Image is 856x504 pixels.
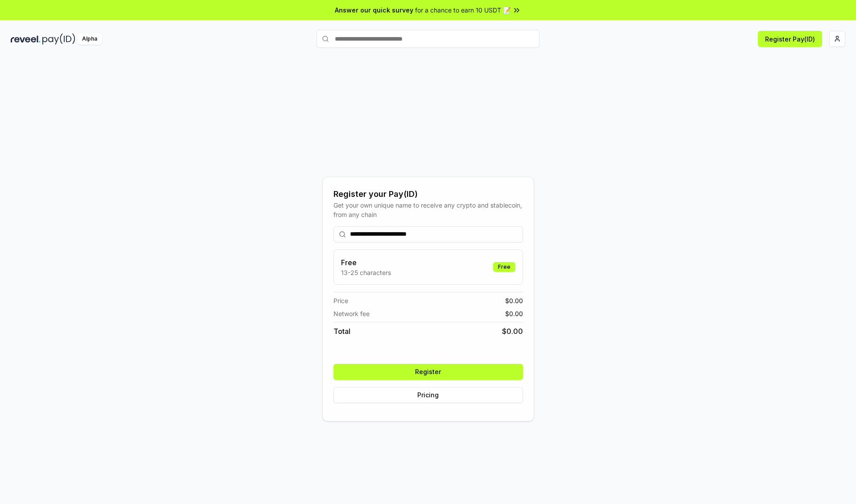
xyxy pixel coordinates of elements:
[333,309,370,318] span: Network fee
[493,262,515,272] div: Free
[11,33,41,45] img: reveel_dark
[335,5,413,15] span: Answer our quick survey
[77,33,102,45] div: Alpha
[333,200,523,219] div: Get your own unique name to receive any crypto and stablecoin, from any chain
[415,5,510,15] span: for a chance to earn 10 USDT 📝
[333,188,523,200] div: Register your Pay(ID)
[502,326,523,337] span: $ 0.00
[505,309,523,318] span: $ 0.00
[341,268,391,277] p: 13-25 characters
[333,296,348,305] span: Price
[42,33,75,45] img: pay_id
[333,364,523,380] button: Register
[758,31,822,47] button: Register Pay(ID)
[505,296,523,305] span: $ 0.00
[333,387,523,403] button: Pricing
[341,257,391,268] h3: Free
[333,326,350,337] span: Total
